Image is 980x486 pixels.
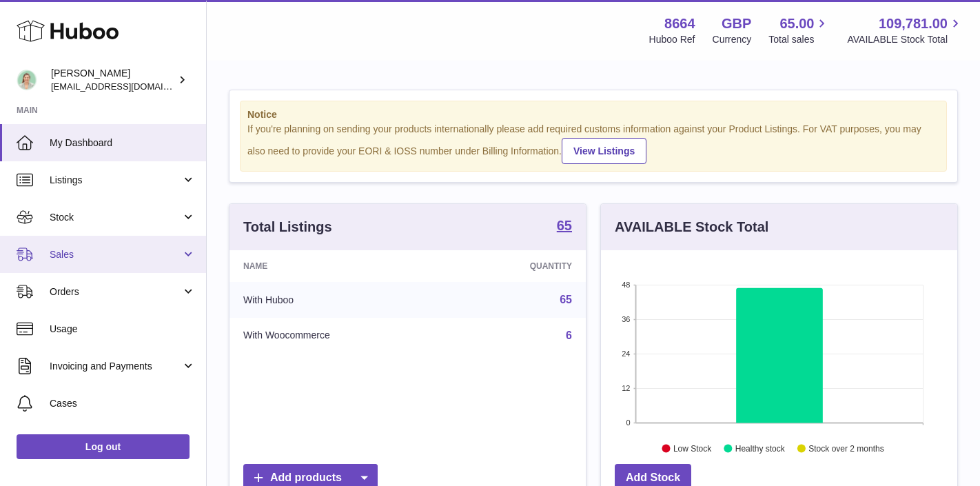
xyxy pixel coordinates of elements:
span: AVAILABLE Stock Total [847,33,963,46]
div: Currency [713,33,752,46]
h3: Total Listings [243,218,332,236]
text: 12 [622,384,630,392]
strong: GBP [722,14,751,33]
span: Cases [50,397,196,410]
img: hello@thefacialcuppingexpert.com [17,70,37,90]
span: Invoicing and Payments [50,360,181,373]
strong: Notice [247,108,939,121]
span: My Dashboard [50,136,196,150]
a: 65 [560,294,572,305]
span: Stock [50,211,181,224]
h3: AVAILABLE Stock Total [615,218,768,236]
span: Usage [50,323,196,336]
th: Name [229,250,451,282]
a: 6 [566,330,572,341]
a: 65.00 Total sales [768,14,830,46]
div: [PERSON_NAME] [51,67,175,93]
text: 36 [622,315,630,323]
span: Orders [50,285,181,298]
span: 65.00 [779,14,814,33]
span: Listings [50,174,181,187]
span: Total sales [768,33,830,46]
strong: 8664 [664,14,695,33]
a: Log out [17,434,190,459]
a: View Listings [562,138,646,164]
td: With Woocommerce [229,318,451,354]
td: With Huboo [229,282,451,318]
text: 24 [622,350,630,358]
a: 109,781.00 AVAILABLE Stock Total [847,14,963,46]
div: If you're planning on sending your products internationally please add required customs informati... [247,123,939,164]
span: Sales [50,248,181,261]
text: 48 [622,281,630,289]
text: Low Stock [673,443,712,453]
text: Healthy stock [735,443,786,453]
text: Stock over 2 months [808,443,884,453]
span: [EMAIL_ADDRESS][DOMAIN_NAME] [51,81,203,92]
text: 0 [626,418,630,427]
th: Quantity [451,250,586,282]
strong: 65 [557,219,572,232]
a: 65 [557,219,572,235]
span: 109,781.00 [879,14,948,33]
div: Huboo Ref [649,33,695,46]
